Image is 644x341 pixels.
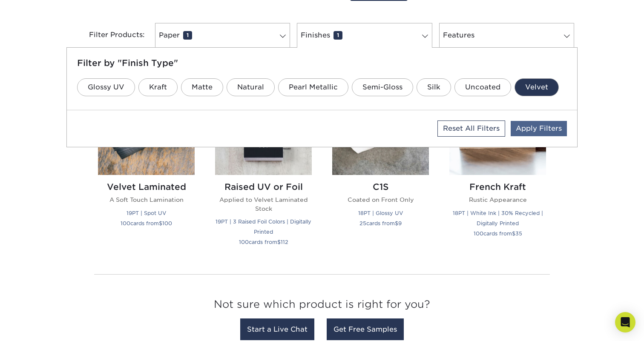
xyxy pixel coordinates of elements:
[138,78,178,96] a: Kraft
[126,210,166,216] small: 19PT | Spot UV
[449,195,546,204] p: Rustic Appearance
[474,230,522,237] small: cards from
[352,78,413,96] a: Semi-Gloss
[215,182,312,192] h2: Raised UV or Foil
[511,121,567,136] a: Apply Filters
[449,182,546,192] h2: French Kraft
[216,218,311,235] small: 19PT | 3 Raised Foil Colors | Digitally Printed
[181,78,223,96] a: Matte
[159,220,162,226] span: $
[239,239,288,245] small: cards from
[77,58,567,68] h5: Filter by "Finish Type"
[121,220,130,226] span: 100
[449,78,546,257] a: French Kraft Business Cards French Kraft Rustic Appearance 18PT | White Ink | 30% Recycled | Digi...
[417,78,451,96] a: Silk
[398,220,402,226] span: 9
[281,239,288,245] span: 112
[121,220,172,226] small: cards from
[77,78,135,96] a: Glossy UV
[615,312,635,332] div: Open Intercom Messenger
[183,31,192,40] span: 1
[94,292,550,321] h3: Not sure which product is right for you?
[515,78,559,96] a: Velvet
[358,210,403,216] small: 18PT | Glossy UV
[453,210,543,226] small: 18PT | White Ink | 30% Recycled | Digitally Printed
[240,318,314,340] a: Start a Live Chat
[278,78,348,96] a: Pearl Metallic
[98,78,195,257] a: Velvet Laminated Business Cards Velvet Laminated A Soft Touch Lamination 19PT | Spot UV 100cards ...
[454,78,511,96] a: Uncoated
[98,182,195,192] h2: Velvet Laminated
[332,78,429,257] a: C1S Business Cards C1S Coated on Front Only 18PT | Glossy UV 25cards from$9
[359,220,402,226] small: cards from
[327,318,404,340] a: Get Free Samples
[395,220,398,226] span: $
[66,23,152,48] div: Filter Products:
[297,23,432,48] a: Finishes1
[437,120,505,137] a: Reset All Filters
[515,230,522,237] span: 35
[332,182,429,192] h2: C1S
[215,78,312,257] a: Raised UV or Foil Business Cards Raised UV or Foil Applied to Velvet Laminated Stock 19PT | 3 Rai...
[155,23,290,48] a: Paper1
[512,230,515,237] span: $
[162,220,172,226] span: 100
[333,31,342,40] span: 1
[474,230,483,237] span: 100
[439,23,574,48] a: Features
[277,239,281,245] span: $
[215,195,312,213] p: Applied to Velvet Laminated Stock
[98,195,195,204] p: A Soft Touch Lamination
[359,220,366,226] span: 25
[227,78,275,96] a: Natural
[239,239,249,245] span: 100
[332,195,429,204] p: Coated on Front Only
